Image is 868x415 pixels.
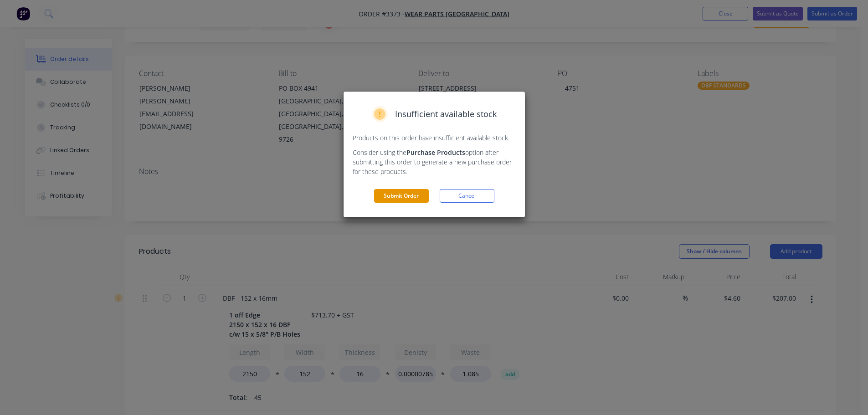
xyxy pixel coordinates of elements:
button: Submit Order [374,189,429,203]
strong: Purchase Products [406,148,465,157]
p: Products on this order have insufficient available stock. [353,133,516,143]
p: Consider using the option after submitting this order to generate a new purchase order for these ... [353,148,516,176]
span: Insufficient available stock [395,108,497,120]
button: Cancel [440,189,494,203]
